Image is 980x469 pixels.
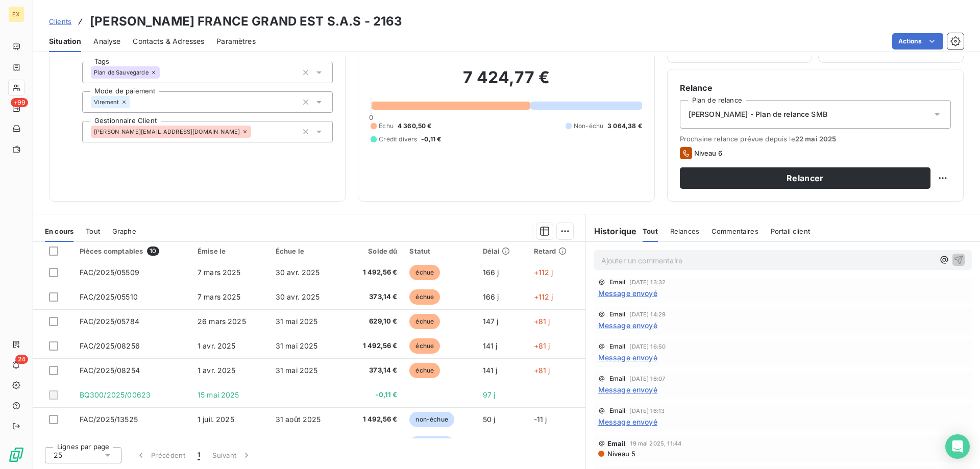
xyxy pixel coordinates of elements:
[629,279,666,285] span: [DATE] 13:32
[350,267,398,278] span: 1 492,56 €
[45,227,73,235] span: En cours
[607,439,626,448] span: Email
[630,440,681,447] span: 19 mai 2025, 11:44
[133,36,204,46] span: Contacts & Adresses
[371,67,642,98] h2: 7 424,77 €
[350,341,398,351] span: 1 492,56 €
[680,135,951,143] span: Prochaine relance prévue depuis le
[534,415,547,424] span: -11 j
[80,390,151,399] span: BQ300/2025/00623
[94,99,119,105] span: Virement
[398,121,432,131] span: 4 360,50 €
[276,317,318,326] span: 31 mai 2025
[689,109,827,119] span: [PERSON_NAME] - Plan de relance SMB
[629,376,665,382] span: [DATE] 16:07
[369,113,373,121] span: 0
[198,268,241,277] span: 7 mars 2025
[892,33,943,50] button: Actions
[379,121,394,131] span: Échu
[598,384,657,395] span: Message envoyé
[483,390,496,399] span: 97 j
[80,366,140,375] span: FAC/2025/08254
[795,135,837,143] span: 22 mai 2025
[534,292,553,301] span: +112 j
[276,366,318,375] span: 31 mai 2025
[112,227,136,235] span: Graphe
[534,317,550,326] span: +81 j
[276,292,320,301] span: 30 avr. 2025
[93,36,120,46] span: Analyse
[216,36,256,46] span: Paramètres
[350,414,398,425] span: 1 492,56 €
[409,338,440,354] span: échue
[198,341,236,350] span: 1 avr. 2025
[483,268,499,277] span: 166 j
[574,121,603,131] span: Non-échu
[629,408,665,414] span: [DATE] 16:13
[49,36,81,46] span: Situation
[350,365,398,376] span: 373,14 €
[15,355,28,364] span: 24
[598,288,657,299] span: Message envoyé
[350,292,398,302] span: 373,14 €
[606,450,635,458] span: Niveau 5
[409,247,470,255] div: Statut
[80,292,138,301] span: FAC/2025/05510
[198,366,236,375] span: 1 avr. 2025
[198,247,263,255] div: Émise le
[598,320,657,331] span: Message envoyé
[130,97,138,107] input: Ajouter une valeur
[130,445,191,466] button: Précédent
[609,311,626,317] span: Email
[94,69,149,76] span: Plan de Sauvegarde
[251,127,259,136] input: Ajouter une valeur
[409,412,454,427] span: non-échue
[276,268,320,277] span: 30 avr. 2025
[206,445,258,466] button: Suivant
[160,68,168,77] input: Ajouter une valeur
[379,135,417,144] span: Crédit divers
[421,135,441,144] span: -0,11 €
[409,436,454,452] span: non-échue
[409,314,440,329] span: échue
[629,343,666,350] span: [DATE] 16:50
[643,227,658,235] span: Tout
[80,268,139,277] span: FAC/2025/05509
[191,445,206,466] button: 1
[680,167,930,189] button: Relancer
[483,415,496,424] span: 50 j
[483,366,498,375] span: 141 j
[609,376,626,382] span: Email
[198,450,200,460] span: 1
[609,343,626,350] span: Email
[771,227,810,235] span: Portail client
[483,292,499,301] span: 166 j
[598,352,657,363] span: Message envoyé
[350,316,398,327] span: 629,10 €
[350,247,398,255] div: Solde dû
[629,311,666,317] span: [DATE] 14:29
[8,447,24,463] img: Logo LeanPay
[80,246,185,256] div: Pièces comptables
[534,341,550,350] span: +81 j
[483,247,522,255] div: Délai
[86,227,100,235] span: Tout
[90,12,402,31] h3: [PERSON_NAME] FRANCE GRAND EST S.A.S - 2163
[198,415,234,424] span: 1 juil. 2025
[609,408,626,414] span: Email
[534,247,579,255] div: Retard
[80,341,140,350] span: FAC/2025/08256
[49,17,71,26] span: Clients
[409,289,440,305] span: échue
[11,98,28,107] span: +99
[409,363,440,378] span: échue
[945,434,970,459] div: Open Intercom Messenger
[607,121,642,131] span: 3 064,38 €
[198,390,239,399] span: 15 mai 2025
[54,450,62,460] span: 25
[409,265,440,280] span: échue
[198,292,241,301] span: 7 mars 2025
[276,341,318,350] span: 31 mai 2025
[276,415,321,424] span: 31 août 2025
[80,415,138,424] span: FAC/2025/13525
